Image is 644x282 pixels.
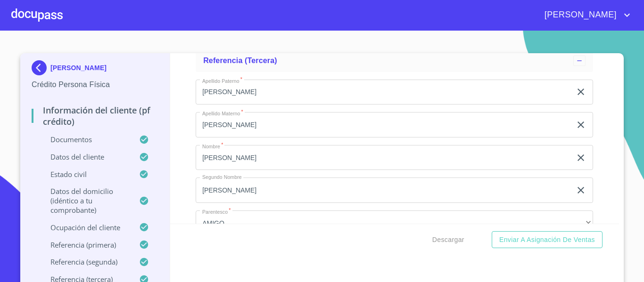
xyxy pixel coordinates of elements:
span: [PERSON_NAME] [537,8,621,23]
p: Información del cliente (PF crédito) [32,105,158,127]
span: Descargar [432,234,464,246]
div: [PERSON_NAME] [32,60,158,79]
div: Referencia (tercera) [196,49,593,72]
p: Ocupación del Cliente [32,223,139,232]
p: Datos del cliente [32,152,139,161]
p: Estado Civil [32,169,139,179]
p: Referencia (primera) [32,240,139,250]
button: clear input [575,119,586,130]
span: Enviar a Asignación de Ventas [499,234,595,246]
div: AMIGO [196,210,593,236]
button: clear input [575,152,586,163]
button: clear input [575,185,586,196]
span: Referencia (tercera) [203,56,277,64]
p: Documentos [32,135,139,144]
p: Crédito Persona Física [32,79,158,90]
button: account of current user [537,8,633,23]
button: Enviar a Asignación de Ventas [492,231,603,249]
p: Datos del domicilio (idéntico a tu comprobante) [32,186,139,215]
p: [PERSON_NAME] [50,64,107,72]
img: Docupass spot blue [32,60,50,75]
button: Descargar [429,231,468,249]
p: Referencia (segunda) [32,257,139,266]
button: clear input [575,86,586,97]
